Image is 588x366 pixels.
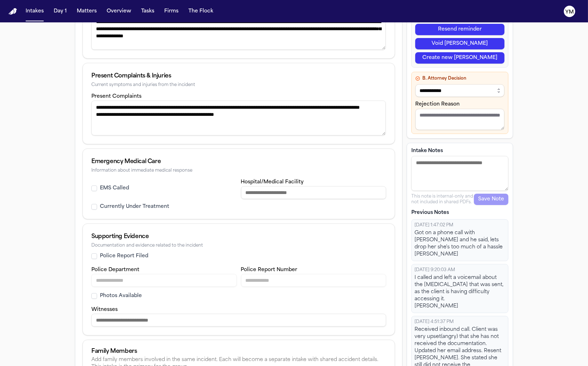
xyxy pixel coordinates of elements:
[138,5,157,18] button: Tasks
[91,267,139,273] label: Police Department
[415,274,505,310] div: I called and left a voicemail about the [MEDICAL_DATA] that was sent, as the client is having dif...
[415,38,504,49] button: Void [PERSON_NAME]
[91,72,386,80] div: Present Complaints & Injuries
[411,194,474,205] p: This note is internal-only and not included in shared PDFs.
[74,5,100,18] button: Matters
[415,76,504,81] h4: B. Attorney Decision
[91,232,386,241] div: Supporting Evidence
[91,157,386,166] div: Emergency Medical Care
[91,101,386,135] textarea: Present complaints
[9,8,17,15] a: Home
[415,24,504,35] button: Resend reminder
[91,314,386,327] input: Witnesses
[91,274,237,287] input: Police department
[186,5,216,18] button: The Flock
[91,168,386,173] div: Information about immediate medical response
[9,8,17,15] img: Finch Logo
[415,102,460,107] label: Rejection Reason
[411,147,508,155] label: Intake Notes
[91,307,118,312] label: Witnesses
[241,274,386,287] input: Police report number
[415,222,505,228] div: [DATE] 1:47:02 PM
[100,292,142,300] label: Photos Available
[91,94,141,99] label: Present Complaints
[100,185,129,192] label: EMS Called
[91,243,386,248] div: Documentation and evidence related to the incident
[23,5,47,18] button: Intakes
[91,349,386,354] div: Family Members
[411,156,508,191] textarea: Intake notes
[415,267,505,273] div: [DATE] 9:20:03 AM
[100,203,169,210] label: Currently Under Treatment
[415,230,505,258] div: Got on a phone call with [PERSON_NAME] and he said, lets drop her she's too much of a hassle [PER...
[91,15,386,50] textarea: Incident description
[161,5,181,18] button: Firms
[91,82,386,88] div: Current symptoms and injuries from the incident
[241,179,304,185] label: Hospital/Medical Facility
[241,186,386,199] input: Hospital or medical facility
[51,5,70,18] button: Day 1
[241,267,298,273] label: Police Report Number
[415,319,505,325] div: [DATE] 4:51:37 PM
[100,253,148,260] label: Police Report Filed
[104,5,134,18] button: Overview
[415,52,504,64] button: Create new [PERSON_NAME]
[411,209,508,216] p: Previous Notes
